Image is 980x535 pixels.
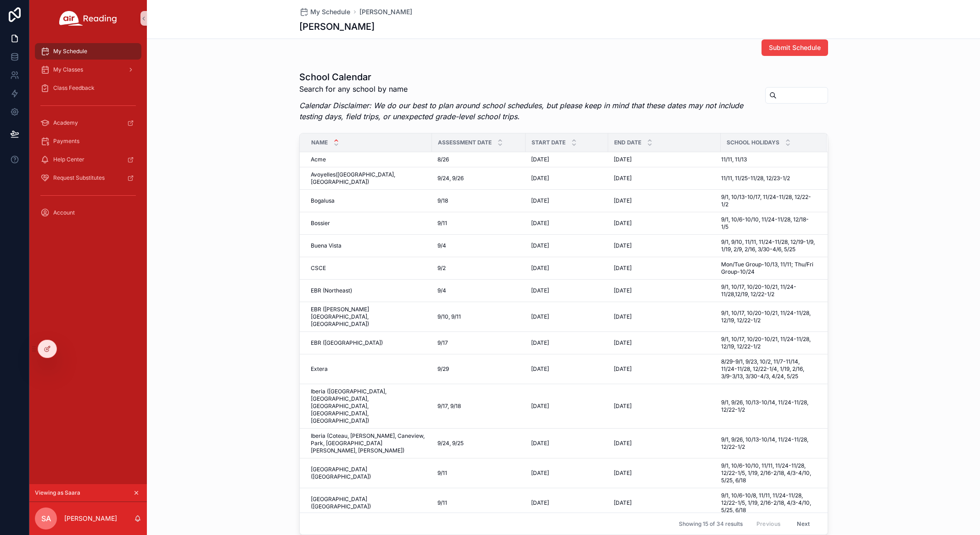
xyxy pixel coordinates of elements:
[311,388,426,425] span: Iberia ([GEOGRAPHIC_DATA], [GEOGRAPHIC_DATA], [GEOGRAPHIC_DATA], [GEOGRAPHIC_DATA], [GEOGRAPHIC_D...
[53,174,105,182] span: Request Substitutes
[769,43,821,52] span: Submit Schedule
[531,220,549,227] span: [DATE]
[721,283,816,298] span: 9/1, 10/17, 10/20-10/21, 11/24-11/28,12/19, 12/22-1/2
[53,48,87,55] span: My Schedule
[311,139,328,146] span: Name
[614,365,632,373] span: [DATE]
[614,197,632,204] span: [DATE]
[727,139,779,146] span: School Holidays
[311,265,326,272] span: CSCE
[532,139,566,146] span: Start Date
[721,336,816,350] span: 9/1, 10/17, 10/20-10/21, 11/24-11/28, 12/19, 12/22-1/2
[299,83,758,94] p: Search for any school by name
[614,265,632,272] span: [DATE]
[437,440,464,447] span: 9/24, 9/25
[29,37,147,233] div: scrollable content
[614,339,632,347] span: [DATE]
[311,287,352,294] span: EBR (Northeast)
[762,39,828,56] button: Submit Schedule
[614,287,632,294] span: [DATE]
[311,220,330,227] span: Bossier
[721,216,816,231] span: 9/1, 10/6-10/10, 11/24-11/28, 12/18-1/5
[311,466,426,480] span: [GEOGRAPHIC_DATA] ([GEOGRAPHIC_DATA])
[531,287,549,294] span: [DATE]
[437,220,447,227] span: 9/11
[531,440,549,447] span: [DATE]
[35,151,141,168] a: Help Center
[299,20,375,33] h1: [PERSON_NAME]
[790,517,816,531] button: Next
[299,7,350,17] a: My Schedule
[35,115,141,131] a: Academy
[41,513,51,524] span: SA
[437,156,449,163] span: 8/26
[531,499,549,507] span: [DATE]
[299,71,758,83] h1: School Calendar
[614,139,641,146] span: End Date
[721,462,816,484] span: 9/1, 10/6-10/10, 11/11, 11/24-11/28, 12/22-1/5, 1/19, 2/16-2/18, 4/3-4/10, 5/25, 6/18
[35,61,141,78] a: My Classes
[614,175,632,182] span: [DATE]
[614,440,632,447] span: [DATE]
[438,139,492,146] span: Assessment Date
[437,197,448,204] span: 9/18
[437,242,446,249] span: 9/4
[437,403,461,410] span: 9/17, 9/18
[614,403,632,410] span: [DATE]
[311,242,342,249] span: Buena Vista
[531,339,549,347] span: [DATE]
[437,313,461,320] span: 9/10, 9/11
[311,156,326,163] span: Acme
[53,209,75,216] span: Account
[53,156,84,163] span: Help Center
[721,358,816,380] span: 8/29-9/1, 9/23, 10/2, 11/7-11/14, 11/24-11/28, 12/22-1/4, 1/19, 2/16, 3/9-3/13, 3/30-4/3, 4/24, 5/25
[721,175,790,182] span: 11/11, 11/25-11/28, 12/23-1/2
[721,156,747,163] span: 11/11, 11/13
[359,7,412,17] a: [PERSON_NAME]
[35,43,141,60] a: My Schedule
[531,156,549,163] span: [DATE]
[721,309,816,324] span: 9/1, 10/17, 10/20-10/21, 11/24-11/28, 12/19, 12/22-1/2
[35,489,80,496] span: Viewing as Saara
[53,138,79,145] span: Payments
[531,403,549,410] span: [DATE]
[531,265,549,272] span: [DATE]
[35,170,141,186] a: Request Substitutes
[53,119,78,127] span: Academy
[531,365,549,373] span: [DATE]
[437,365,449,373] span: 9/29
[437,339,448,347] span: 9/17
[35,133,141,149] a: Payments
[531,469,549,477] span: [DATE]
[614,220,632,227] span: [DATE]
[311,432,426,454] span: Iberia (Coteau, [PERSON_NAME], Caneview, Park, [GEOGRAPHIC_DATA][PERSON_NAME], [PERSON_NAME])
[311,306,426,328] span: EBR ([PERSON_NAME][GEOGRAPHIC_DATA], [GEOGRAPHIC_DATA])
[311,197,335,204] span: Bogalusa
[437,469,447,477] span: 9/11
[531,313,549,320] span: [DATE]
[614,313,632,320] span: [DATE]
[35,204,141,221] a: Account
[311,496,426,510] span: [GEOGRAPHIC_DATA] ([GEOGRAPHIC_DATA])
[721,399,816,414] span: 9/1, 9/26, 10/13-10/14, 11/24-11/28, 12/22-1/2
[310,7,350,17] span: My Schedule
[64,514,117,523] p: [PERSON_NAME]
[721,261,816,276] span: Mon/Tue Group-10/13, 11/11; Thu/Fri Group-10/24
[311,339,383,347] span: EBR ([GEOGRAPHIC_DATA])
[614,242,632,249] span: [DATE]
[53,84,95,92] span: Class Feedback
[53,66,83,73] span: My Classes
[721,193,816,208] span: 9/1, 10/13-10/17, 11/24-11/28, 12/22-1/2
[437,499,447,507] span: 9/11
[721,436,816,451] span: 9/1, 9/26, 10/13-10/14, 11/24-11/28, 12/22-1/2
[721,238,816,253] span: 9/1, 9/10, 11/11, 11/24-11/28, 12/19-1/9, 1/19, 2/9, 2/16, 3/30-4/6, 5/25
[437,175,464,182] span: 9/24, 9/26
[614,469,632,477] span: [DATE]
[721,492,816,514] span: 9/1, 10/6-10/8, 11/11, 11/24-11/28, 12/22-1/5, 1/19, 2/16-2/18, 4/3-4/10, 5/25, 6/18
[437,287,446,294] span: 9/4
[59,11,117,26] img: App logo
[35,80,141,96] a: Class Feedback
[299,101,743,121] em: Calendar Disclaimer: We do our best to plan around school schedules, but please keep in mind that...
[531,197,549,204] span: [DATE]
